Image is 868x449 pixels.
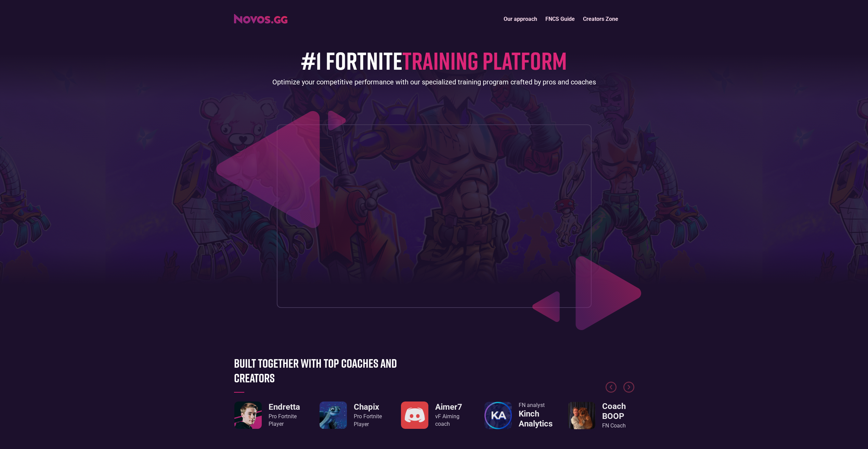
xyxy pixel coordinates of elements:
h3: Coach BOOP [602,402,634,421]
div: Next slide [623,382,634,393]
div: Pro Fortnite Player [354,413,382,428]
iframe: Increase your placement in 14 days (Novos.gg) [283,130,586,302]
div: 2 / 8 [318,402,384,429]
span: TRAINING PLATFORM [402,45,567,75]
a: EndrettaPro FortnitePlayer [234,402,300,429]
a: home [234,12,287,24]
div: Next slide [623,382,634,399]
div: Previous slide [606,382,617,399]
div: 1 / 8 [234,402,300,429]
a: ChapixPro FortnitePlayer [320,402,382,429]
h3: Chapix [354,402,382,412]
div: Pro Fortnite Player [269,413,300,428]
h3: Kinch Analytics [519,409,553,429]
div: 4 / 8 [484,402,551,430]
h3: Aimer7 [435,402,467,412]
div: FN analyst [519,402,553,409]
div: 3 / 8 [401,402,467,429]
div: FN Coach [602,422,634,430]
a: Creators Zone [579,12,622,26]
a: Coach BOOPFN Coach [568,402,634,430]
a: Aimer7vF Aiming coach [401,402,467,429]
div: 5 / 8 [568,402,634,430]
a: FN analystKinch Analytics [484,402,551,430]
a: FNCS Guide [541,12,579,26]
h1: #1 FORTNITE [301,47,567,74]
div: Optimize your competitive performance with our specialized training program crafted by pros and c... [272,77,596,87]
h3: Endretta [269,402,300,412]
div: vF Aiming coach [435,413,467,428]
a: Our approach [500,12,541,26]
